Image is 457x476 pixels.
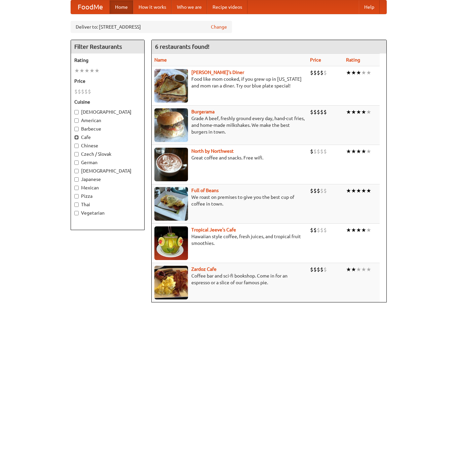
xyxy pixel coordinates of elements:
[74,109,141,115] label: [DEMOGRAPHIC_DATA]
[211,24,227,30] a: Change
[313,69,317,76] li: $
[74,160,79,165] input: German
[74,194,79,198] input: Pizza
[154,69,188,103] img: sallys.jpg
[74,184,141,191] label: Mexican
[317,266,320,273] li: $
[310,187,313,194] li: $
[207,0,247,14] a: Recipe videos
[361,148,366,155] li: ★
[154,226,188,260] img: jeeves.jpg
[346,57,360,63] a: Rating
[74,203,79,207] input: Thai
[84,88,88,95] li: $
[317,187,320,194] li: $
[191,148,234,154] a: North by Northwest
[191,227,236,232] a: Tropical Jeeve's Cafe
[172,0,207,14] a: Who we are
[154,148,188,181] img: north.jpg
[74,88,78,95] li: $
[84,67,89,74] li: ★
[155,43,210,50] ng-pluralize: 6 restaurants found!
[310,226,313,234] li: $
[74,151,141,157] label: Czech / Slovak
[71,40,144,53] h4: Filter Restaurants
[154,108,188,142] img: burgerama.jpg
[74,176,141,183] label: Japanese
[323,187,327,194] li: $
[74,78,141,84] h5: Price
[74,168,141,174] label: [DEMOGRAPHIC_DATA]
[191,70,244,75] a: [PERSON_NAME]'s Diner
[323,108,327,116] li: $
[320,69,323,76] li: $
[74,57,141,64] h5: Rating
[74,152,79,156] input: Czech / Slovak
[154,115,305,135] p: Grade A beef, freshly ground every day, hand-cut fries, and home-made milkshakes. We make the bes...
[71,0,110,14] a: FoodMe
[154,266,188,299] img: zardoz.jpg
[74,142,141,149] label: Chinese
[154,233,305,247] p: Hawaiian style coffee, fresh juices, and tropical fruit smoothies.
[74,117,141,124] label: American
[154,194,305,207] p: We roast on premises to give you the best cup of coffee in town.
[94,67,100,74] li: ★
[346,226,351,234] li: ★
[133,0,172,14] a: How it works
[79,67,84,74] li: ★
[323,266,327,273] li: $
[110,0,133,14] a: Home
[323,69,327,76] li: $
[191,266,217,272] a: Zardoz Cafe
[154,76,305,89] p: Food like mom cooked, if you grew up in [US_STATE] and mom ran a diner. Try our blue plate special!
[89,67,94,74] li: ★
[317,69,320,76] li: $
[74,210,141,216] label: Vegetarian
[191,109,215,114] a: Burgerama
[310,108,313,116] li: $
[320,266,323,273] li: $
[313,226,317,234] li: $
[74,127,79,131] input: Barbecue
[320,226,323,234] li: $
[74,211,79,215] input: Vegetarian
[361,69,366,76] li: ★
[74,144,79,148] input: Chinese
[320,148,323,155] li: $
[323,226,327,234] li: $
[74,201,141,208] label: Thai
[78,88,81,95] li: $
[313,148,317,155] li: $
[74,134,141,141] label: Cafe
[366,108,371,116] li: ★
[361,108,366,116] li: ★
[361,187,366,194] li: ★
[74,159,141,166] label: German
[191,188,219,193] b: Full of Beans
[346,69,351,76] li: ★
[74,193,141,199] label: Pizza
[351,187,356,194] li: ★
[310,148,313,155] li: $
[346,108,351,116] li: ★
[74,118,79,123] input: American
[351,69,356,76] li: ★
[154,154,305,161] p: Great coffee and snacks. Free wifi.
[361,266,366,273] li: ★
[356,108,361,116] li: ★
[71,21,232,33] div: Deliver to: [STREET_ADDRESS]
[317,148,320,155] li: $
[74,125,141,132] label: Barbecue
[313,187,317,194] li: $
[351,148,356,155] li: ★
[356,226,361,234] li: ★
[356,187,361,194] li: ★
[356,266,361,273] li: ★
[154,272,305,286] p: Coffee bar and sci-fi bookshop. Come in for an espresso or a slice of our famous pie.
[154,57,167,63] a: Name
[351,266,356,273] li: ★
[346,148,351,155] li: ★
